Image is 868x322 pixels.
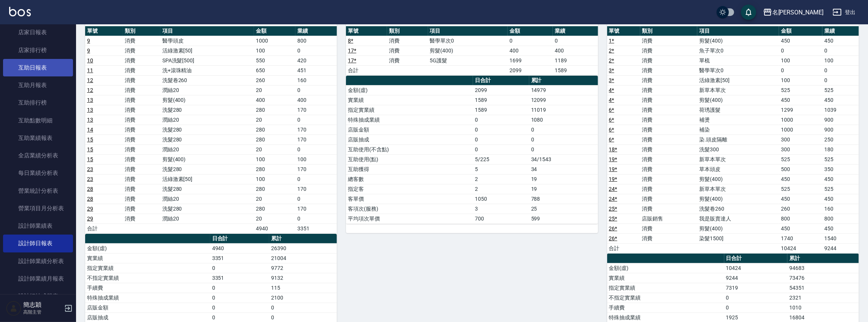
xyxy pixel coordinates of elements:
[346,26,387,36] th: 單號
[254,36,295,46] td: 1000
[346,85,473,95] td: 金額(虛)
[428,36,508,46] td: 醫學單次0
[346,76,598,224] table: a dense table
[295,36,337,46] td: 800
[473,115,529,125] td: 0
[346,194,473,204] td: 客單價
[123,105,160,115] td: 消費
[697,194,779,204] td: 剪髮(400)
[123,174,160,184] td: 消費
[346,214,473,224] td: 平均項次單價
[254,214,295,224] td: 20
[123,135,160,144] td: 消費
[123,194,160,204] td: 消費
[210,263,270,273] td: 0
[822,105,859,115] td: 1039
[473,85,529,95] td: 2099
[346,65,387,75] td: 合計
[295,164,337,174] td: 170
[346,184,473,194] td: 指定客
[254,135,295,144] td: 280
[87,186,93,192] a: 28
[23,301,62,309] h5: 簡志穎
[123,26,160,36] th: 類別
[254,115,295,125] td: 20
[85,263,210,273] td: 指定實業績
[85,243,210,253] td: 金額(虛)
[87,136,93,143] a: 15
[3,59,73,76] a: 互助日報表
[697,224,779,233] td: 剪髮(400)
[822,194,859,204] td: 450
[295,105,337,115] td: 170
[3,200,73,217] a: 營業項目月分析表
[387,26,428,36] th: 類別
[473,204,529,214] td: 3
[210,253,270,263] td: 3351
[346,154,473,164] td: 互助使用(點)
[123,164,160,174] td: 消費
[87,48,90,54] a: 9
[123,214,160,224] td: 消費
[822,75,859,85] td: 0
[640,85,698,95] td: 消費
[822,214,859,224] td: 800
[779,174,822,184] td: 450
[697,174,779,184] td: 剪髮(400)
[160,36,254,46] td: 醫學頭皮
[822,243,859,253] td: 9244
[3,147,73,164] a: 全店業績分析表
[473,174,529,184] td: 2
[3,270,73,287] a: 設計師業績月報表
[640,164,698,174] td: 消費
[779,56,822,65] td: 100
[779,65,822,75] td: 0
[779,26,822,36] th: 金額
[697,36,779,46] td: 剪髮(400)
[346,95,473,105] td: 實業績
[640,224,698,233] td: 消費
[640,105,698,115] td: 消費
[160,95,254,105] td: 剪髮(400)
[23,309,62,316] p: 高階主管
[473,135,529,144] td: 0
[123,115,160,125] td: 消費
[346,144,473,154] td: 互助使用(不含點)
[779,85,822,95] td: 525
[160,105,254,115] td: 洗髮280
[473,125,529,135] td: 0
[697,85,779,95] td: 新草本單次
[295,85,337,95] td: 0
[697,125,779,135] td: 補染
[697,105,779,115] td: 荷琇護髮
[697,75,779,85] td: 活綠激素[50]
[87,196,93,202] a: 28
[295,184,337,194] td: 170
[87,146,93,152] a: 15
[3,129,73,147] a: 互助業績報表
[254,174,295,184] td: 100
[87,77,93,83] a: 12
[346,125,473,135] td: 店販金額
[87,166,93,172] a: 23
[779,95,822,105] td: 450
[254,154,295,164] td: 100
[779,46,822,56] td: 0
[160,26,254,36] th: 項目
[779,233,822,243] td: 1740
[508,46,553,56] td: 400
[508,36,553,46] td: 0
[640,194,698,204] td: 消費
[529,184,598,194] td: 19
[295,125,337,135] td: 170
[822,184,859,194] td: 525
[697,154,779,164] td: 新草本單次
[822,125,859,135] td: 900
[529,76,598,86] th: 累計
[428,46,508,56] td: 剪髮(400)
[529,95,598,105] td: 12099
[640,135,698,144] td: 消費
[160,154,254,164] td: 剪髮(400)
[210,234,270,244] th: 日合計
[822,233,859,243] td: 1540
